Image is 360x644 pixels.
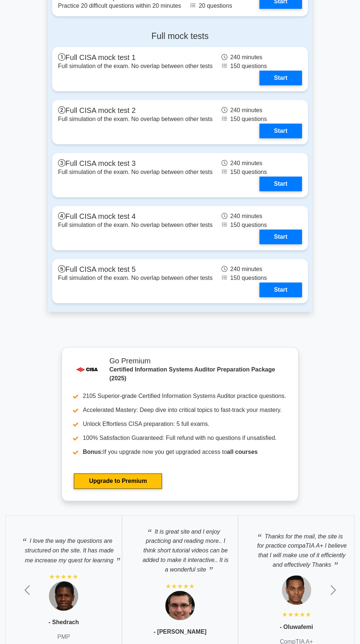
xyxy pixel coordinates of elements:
[154,627,206,636] p: - [PERSON_NAME]
[246,528,347,570] p: Thanks for the mail, the site is for practice compaTIA A+ I believe that I will make use of it ef...
[259,282,302,297] a: Start
[282,610,311,619] div: ★★★★★
[13,532,114,565] p: I love the way the questions are structured on the site. It has made me increase my quest for lea...
[57,633,70,641] p: PMP
[259,71,302,85] a: Start
[49,581,78,611] img: Testimonial 1
[52,31,308,41] h4: Full mock tests
[280,623,313,631] p: - Oluwafemi
[49,572,78,581] div: ★★★★★
[130,523,231,574] p: It is great site and I enjoy practicing and reading more.. I think short tutorial videos can be a...
[259,177,302,191] a: Start
[165,582,195,591] div: ★★★★★
[259,230,302,244] a: Start
[165,591,195,620] img: Testimonial 1
[259,124,302,138] a: Start
[282,575,311,605] img: Testimonial 1
[74,473,162,489] a: Upgrade to Premium
[48,618,79,627] p: - Shedrach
